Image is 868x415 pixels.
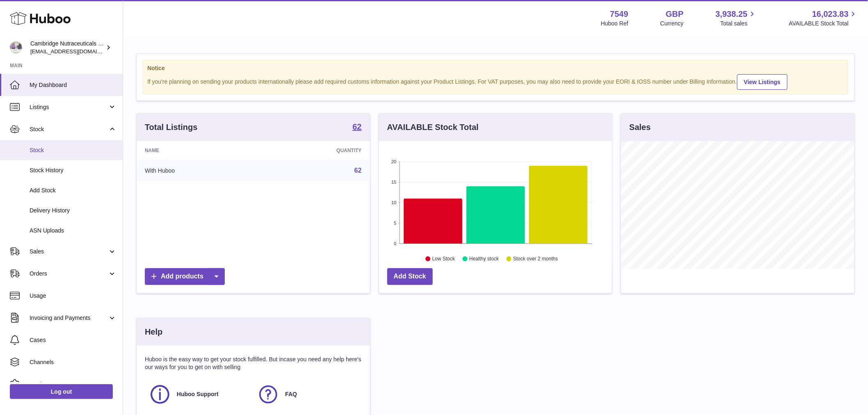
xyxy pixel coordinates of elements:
span: ASN Uploads [30,227,116,235]
span: Cases [30,336,116,344]
span: Invoicing and Payments [30,314,108,322]
th: Quantity [260,141,370,160]
a: 62 [352,123,361,132]
strong: GBP [666,9,683,20]
text: Healthy stock [469,256,499,262]
text: 10 [391,200,396,205]
h3: AVAILABLE Stock Total [387,122,479,133]
text: 20 [391,159,396,164]
td: With Huboo [137,160,260,181]
a: 16,023.83 AVAILABLE Stock Total [789,9,858,27]
strong: 62 [352,123,361,131]
img: qvc@camnutra.com [10,41,22,54]
span: Channels [30,358,116,366]
span: Settings [30,381,116,388]
div: Currency [660,20,684,27]
span: Stock History [30,166,116,174]
span: Add Stock [30,187,116,194]
text: Stock over 2 months [513,256,558,262]
text: 0 [394,241,396,246]
a: FAQ [257,383,357,406]
div: Huboo Ref [601,20,628,27]
strong: 7549 [610,9,628,20]
strong: Notice [147,64,844,72]
span: Delivery History [30,207,116,214]
a: Add products [145,268,225,285]
h3: Total Listings [145,122,198,133]
span: Stock [30,125,108,133]
a: Log out [10,384,113,399]
span: Huboo Support [177,390,219,398]
span: Stock [30,146,116,154]
span: My Dashboard [30,81,116,89]
span: AVAILABLE Stock Total [789,20,858,27]
text: 15 [391,180,396,185]
span: FAQ [285,390,297,398]
th: Name [137,141,260,160]
div: Cambridge Nutraceuticals Ltd [30,40,104,55]
h3: Help [145,326,162,337]
text: Low Stock [432,256,455,262]
span: Listings [30,103,108,111]
a: Add Stock [387,268,433,285]
a: 3,938.25 Total sales [716,9,757,27]
span: Sales [30,248,108,255]
span: [EMAIL_ADDRESS][DOMAIN_NAME] [30,48,121,55]
span: Usage [30,292,116,300]
span: Total sales [720,20,757,27]
h3: Sales [629,122,651,133]
a: Huboo Support [149,383,249,406]
a: View Listings [737,74,788,90]
span: Orders [30,270,108,278]
span: 3,938.25 [716,9,748,20]
div: If you're planning on sending your products internationally please add required customs informati... [147,73,844,90]
span: 16,023.83 [812,9,849,20]
a: 62 [354,167,362,174]
text: 5 [394,221,396,226]
p: Huboo is the easy way to get your stock fulfilled. But incase you need any help here's our ways f... [145,356,362,371]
